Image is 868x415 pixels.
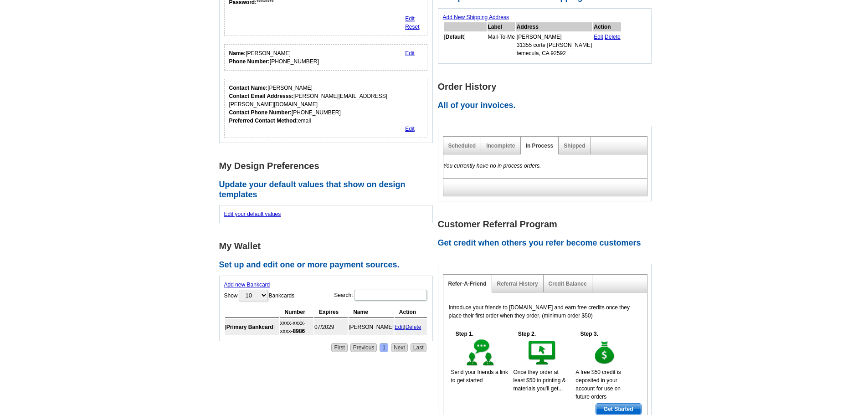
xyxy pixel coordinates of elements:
[395,307,427,318] th: Action
[444,32,487,58] td: [ ]
[395,324,404,330] a: Edit
[395,319,427,335] td: |
[449,303,642,320] p: Introduce your friends to [DOMAIN_NAME] and earn free credits once they place their first order w...
[354,290,427,301] input: Search:
[405,24,419,30] a: Reset
[391,343,408,352] a: Next
[438,220,657,229] h1: Customer Referral Program
[229,93,294,99] strong: Contact Email Addresss:
[488,22,515,31] th: Label
[438,82,657,92] h1: Order History
[513,330,540,338] h5: Step 2.
[740,386,868,415] iframe: LiveChat chat widget
[486,143,515,149] a: Incomplete
[350,343,377,352] a: Previous
[438,238,657,248] h2: Get credit when others you refer become customers
[411,343,426,352] a: Last
[314,319,348,335] td: 07/2029
[443,14,509,20] a: Add New Shipping Address
[589,338,621,368] img: step-3.gif
[488,32,515,58] td: Mail-To-Me
[229,84,423,125] div: [PERSON_NAME] [PERSON_NAME][EMAIL_ADDRESS][PERSON_NAME][DOMAIN_NAME] [PHONE_NUMBER] email
[451,330,478,338] h5: Step 1.
[219,260,438,270] h2: Set up and edit one or more payment sources.
[239,290,268,301] select: ShowBankcards
[594,34,603,40] a: Edit
[219,241,438,251] h1: My Wallet
[405,126,415,132] a: Edit
[224,44,428,71] div: Your personal details.
[349,307,394,318] th: Name
[380,343,388,352] a: 1
[229,118,298,124] strong: Preferred Contact Method:
[226,324,273,330] b: Primary Bankcard
[497,281,538,287] a: Referral History
[224,282,270,288] a: Add new Bankcard
[564,143,585,149] a: Shipped
[229,85,268,91] strong: Contact Name:
[596,404,641,415] span: Get Started
[465,338,496,368] img: step-1.gif
[280,307,313,318] th: Number
[229,49,319,66] div: [PERSON_NAME] [PHONE_NUMBER]
[219,161,438,171] h1: My Design Preferences
[224,211,281,217] a: Edit your default values
[448,281,487,287] a: Refer-A-Friend
[575,330,603,338] h5: Step 3.
[549,281,587,287] a: Credit Balance
[334,289,427,302] label: Search:
[224,79,428,138] div: Who should we contact regarding order issues?
[331,343,347,352] a: First
[596,403,642,415] a: Get Started
[593,22,621,31] th: Action
[406,324,421,330] a: Delete
[516,22,592,31] th: Address
[527,338,558,368] img: step-2.gif
[526,143,554,149] a: In Process
[405,50,415,56] a: Edit
[224,289,295,302] label: Show Bankcards
[314,307,348,318] th: Expires
[405,15,415,22] a: Edit
[451,369,508,384] span: Send your friends a link to get started
[229,58,270,65] strong: Phone Number:
[280,319,313,335] td: xxxx-xxxx-xxxx-
[225,319,279,335] td: [ ]
[605,34,621,40] a: Delete
[219,180,438,200] h2: Update your default values that show on design templates
[349,319,394,335] td: [PERSON_NAME]
[443,163,541,169] em: You currently have no in process orders.
[229,109,292,116] strong: Contact Phone Number:
[293,328,305,334] strong: 8986
[575,369,621,400] span: A free $50 credit is deposited in your account for use on future orders
[516,32,592,58] td: [PERSON_NAME] 31355 corte [PERSON_NAME] temecula, CA 92592
[513,369,565,392] span: Once they order at least $50 in printing & materials you'll get...
[438,101,657,111] h2: All of your invoices.
[593,32,621,58] td: |
[446,34,464,40] b: Default
[229,50,246,56] strong: Name:
[448,143,476,149] a: Scheduled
